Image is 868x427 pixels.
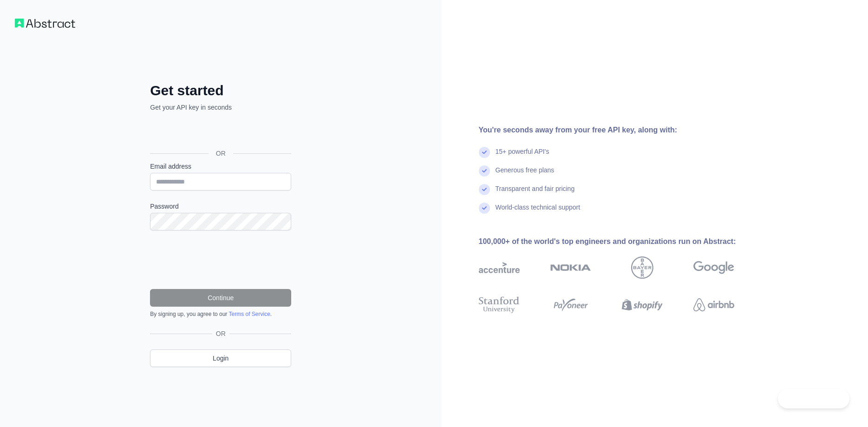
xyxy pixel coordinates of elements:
iframe: Bouton "Se connecter avec Google" [145,122,294,143]
img: stanford university [479,295,520,315]
img: accenture [479,256,520,279]
iframe: Toggle Customer Support [778,389,849,408]
div: 100,000+ of the world's top engineers and organizations run on Abstract: [479,236,764,247]
img: check mark [479,165,490,177]
a: Login [150,349,291,367]
div: 15+ powerful API's [496,147,549,165]
div: By signing up, you agree to our . [150,310,291,318]
div: World-class technical support [496,203,581,221]
button: Continue [150,289,291,307]
img: check mark [479,147,490,158]
h2: Get started [150,82,291,99]
img: Workflow [15,19,75,28]
p: Get your API key in seconds [150,103,291,112]
img: google [693,256,734,279]
span: OR [209,149,233,158]
img: shopify [622,295,663,315]
iframe: reCAPTCHA [150,242,291,278]
img: bayer [631,256,653,279]
img: payoneer [550,295,591,315]
div: Se connecter avec Google. S'ouvre dans un nouvel onglet. [150,122,289,143]
label: Email address [150,162,291,171]
a: Terms of Service [228,311,270,317]
div: Generous free plans [496,165,555,184]
img: check mark [479,203,490,214]
div: Transparent and fair pricing [496,184,575,203]
img: nokia [550,256,591,279]
img: airbnb [693,295,734,315]
span: OR [212,329,229,338]
div: You're seconds away from your free API key, along with: [479,125,764,136]
img: check mark [479,184,490,195]
label: Password [150,202,291,211]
